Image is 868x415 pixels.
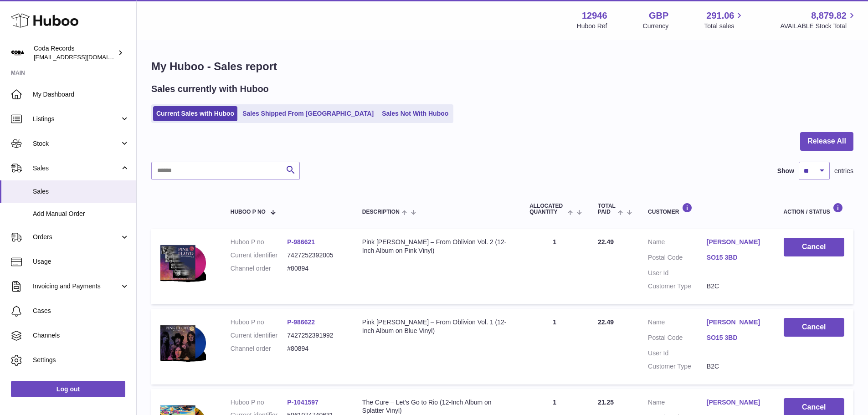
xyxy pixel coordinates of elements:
dt: Postal Code [648,333,707,344]
a: [PERSON_NAME] [707,238,765,246]
a: Current Sales with Huboo [153,106,237,121]
span: My Dashboard [33,90,129,99]
dt: Channel order [231,344,288,353]
span: Sales [33,187,129,196]
a: Sales Shipped From [GEOGRAPHIC_DATA] [239,106,377,121]
a: P-1041597 [287,399,318,406]
dt: Customer Type [648,362,707,371]
div: Action / Status [784,203,844,215]
span: Invoicing and Payments [33,282,120,291]
img: 129461716381387.png [160,318,206,367]
span: Total sales [704,22,745,31]
span: AVAILABLE Stock Total [780,22,857,31]
div: Currency [643,22,669,31]
dt: Channel order [231,264,288,273]
span: Description [362,209,400,215]
span: Sales [33,164,120,173]
button: Cancel [784,318,844,337]
dd: #80894 [287,264,344,273]
dd: B2C [707,362,765,371]
a: Sales Not With Huboo [379,106,452,121]
a: 8,879.82 AVAILABLE Stock Total [780,10,857,31]
strong: GBP [649,10,668,22]
dt: Current identifier [231,251,288,260]
span: Settings [33,356,129,364]
span: Huboo P no [231,209,266,215]
dt: User Id [648,349,707,358]
a: P-986622 [287,318,315,326]
label: Show [777,167,794,175]
strong: 12946 [582,10,607,22]
span: Total paid [598,203,616,215]
a: [PERSON_NAME] [707,318,765,327]
a: SO15 3BD [707,253,765,262]
a: P-986621 [287,238,315,246]
dt: Huboo P no [231,318,288,327]
span: Cases [33,307,129,315]
div: Pink [PERSON_NAME] – From Oblivion Vol. 2 (12-Inch Album on Pink Vinyl) [362,238,511,255]
dt: Huboo P no [231,238,288,246]
div: Customer [648,203,765,215]
span: Orders [33,233,120,241]
span: 22.49 [598,238,614,246]
dd: B2C [707,282,765,291]
dt: Postal Code [648,253,707,264]
button: Cancel [784,238,844,256]
img: 129461716381427.png [160,238,206,287]
span: ALLOCATED Quantity [529,203,565,215]
a: Log out [11,381,125,397]
a: SO15 3BD [707,333,765,342]
dt: Name [648,238,707,249]
h1: My Huboo - Sales report [151,59,853,74]
dt: Customer Type [648,282,707,291]
span: Channels [33,331,129,340]
span: Usage [33,257,129,266]
dd: 7427252392005 [287,251,344,260]
span: Listings [33,115,120,123]
div: Coda Records [34,44,116,61]
span: Add Manual Order [33,210,129,218]
div: Pink [PERSON_NAME] – From Oblivion Vol. 1 (12-Inch Album on Blue Vinyl) [362,318,511,335]
td: 1 [520,309,589,384]
td: 1 [520,229,589,304]
dt: User Id [648,269,707,277]
a: [PERSON_NAME] [707,398,765,407]
span: 21.25 [598,399,614,406]
dt: Huboo P no [231,398,288,407]
span: Stock [33,139,120,148]
img: haz@pcatmedia.com [11,46,25,60]
span: [EMAIL_ADDRESS][DOMAIN_NAME] [34,53,134,61]
dd: #80894 [287,344,344,353]
span: 291.06 [706,10,734,22]
dt: Name [648,398,707,409]
span: 8,879.82 [811,10,847,22]
button: Release All [800,132,853,151]
dt: Current identifier [231,331,288,340]
h2: Sales currently with Huboo [151,83,269,95]
dd: 7427252391992 [287,331,344,340]
div: Huboo Ref [577,22,607,31]
span: 22.49 [598,318,614,326]
span: entries [834,167,853,175]
a: 291.06 Total sales [704,10,745,31]
dt: Name [648,318,707,329]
